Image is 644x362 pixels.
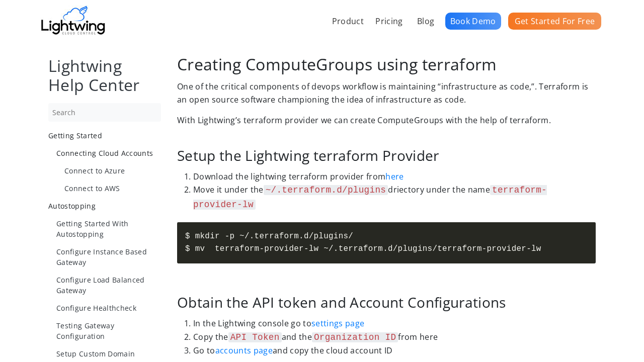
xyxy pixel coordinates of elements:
a: Blog [414,10,438,32]
li: Download the lightwing terraform provider from [193,170,596,184]
h2: Creating ComputeGroups using terraform [177,56,596,72]
h3: Setup the Lightwing terraform Provider [177,148,596,162]
a: Getting Started With Autostopping [56,218,161,239]
span: $ mkdir -p ~/.terraform.d/plugins/ [185,230,353,243]
input: Search [48,103,161,122]
code: Organization ID [312,332,398,342]
a: Setup Custom Domain [56,348,161,359]
a: Connect to AWS [64,183,161,194]
p: With Lightwing’s terraform provider we can create ComputeGroups with the help of terraform. [177,114,596,127]
code: API Token [228,332,282,342]
a: here [385,171,404,182]
li: Go to and copy the cloud account ID [193,344,596,357]
a: Configure Healthcheck [56,303,161,313]
a: Pricing [372,10,406,32]
a: Testing Gateway Configuration [56,320,161,341]
li: In the Lightwing console go to [193,317,596,330]
a: Product [329,10,367,32]
a: Lightwing Help Center [48,55,140,96]
a: Configure Load Balanced Gateway [56,275,161,296]
span: Connecting Cloud Accounts [56,148,153,158]
a: Book Demo [445,13,501,30]
a: Configure Instance Based Gateway [56,246,161,267]
p: One of the critical components of devops workflow is maintaining “infrastructure as code,”. Terra... [177,80,596,106]
code: terraform-provider-lw [193,185,547,209]
li: Copy the and the from here [193,330,596,344]
h3: Obtain the API token and Account Configurations [177,295,596,309]
span: $ mv terraform-provider-lw ~/.terraform.d/plugins/terraform-provider-lw [185,243,541,255]
a: accounts page [215,345,273,356]
a: Connect to Azure [64,165,161,176]
a: settings page [311,318,364,329]
li: Move it under the driectory under the name [193,183,596,211]
code: ~/.terraform.d/plugins [264,185,388,195]
span: Getting Started [48,131,102,140]
span: Autostopping [48,201,96,211]
a: Get Started For Free [508,13,601,30]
